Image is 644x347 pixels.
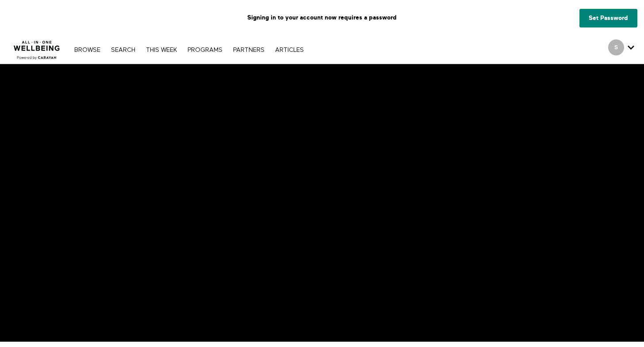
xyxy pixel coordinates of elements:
[602,35,641,64] div: Secondary
[271,47,308,53] a: ARTICLES
[107,47,140,53] a: Search
[70,45,308,54] nav: Primary
[10,34,64,61] img: CARAVAN
[7,7,637,29] p: Signing in to your account now requires a password
[183,47,227,53] a: PROGRAMS
[70,47,105,53] a: Browse
[142,47,181,53] a: THIS WEEK
[579,9,637,27] a: Set Password
[229,47,269,53] a: PARTNERS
